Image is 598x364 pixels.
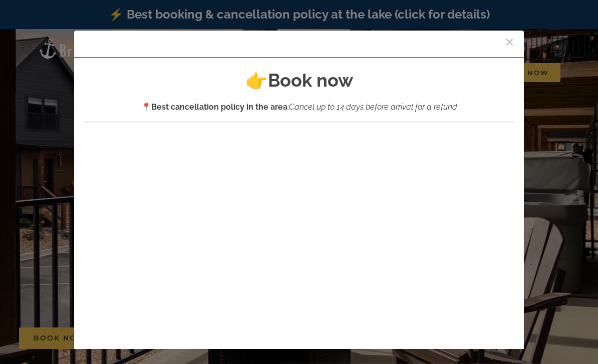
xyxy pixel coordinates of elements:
[268,70,353,91] strong: Book now
[84,68,514,93] h2: 👉
[151,102,287,112] strong: Best cancellation policy in the area
[289,102,457,112] em: Cancel up to 14 days before arrival for a refund
[84,101,514,114] p: 📍 :
[505,35,514,50] button: Close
